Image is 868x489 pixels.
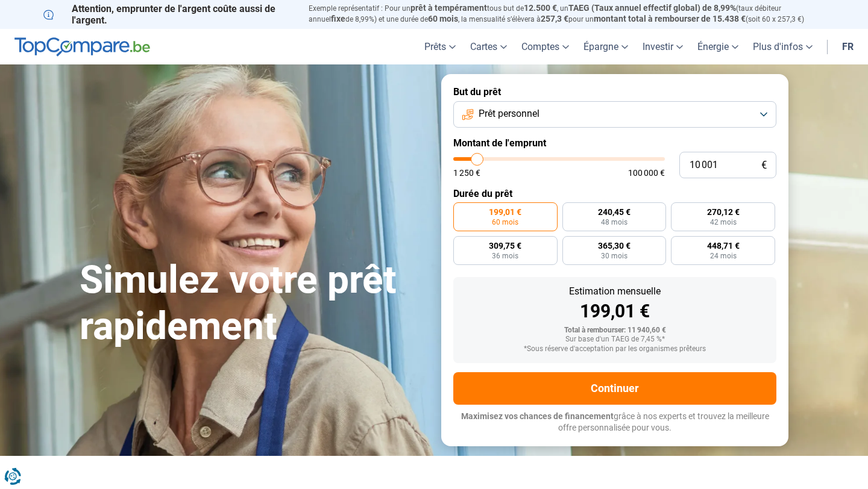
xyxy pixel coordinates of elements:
a: fr [835,29,861,64]
a: Épargne [576,29,635,64]
div: Sur base d'un TAEG de 7,45 %* [463,335,767,344]
div: 199,01 € [463,302,767,320]
span: 365,30 € [598,241,631,250]
span: fixe [331,14,345,23]
div: Estimation mensuelle [463,287,767,296]
span: 100 000 € [628,169,665,177]
span: 42 mois [710,219,737,226]
span: 270,12 € [707,208,740,216]
a: Prêts [417,29,463,64]
span: Maximisez vos chances de financement [461,411,614,421]
a: Comptes [514,29,576,64]
img: TopCompare [14,37,150,57]
span: 1 250 € [453,169,480,177]
label: But du prêt [453,86,776,98]
button: Continuer [453,372,776,405]
a: Investir [635,29,690,64]
div: Total à rembourser: 11 940,60 € [463,326,767,335]
label: Montant de l'emprunt [453,137,776,149]
p: grâce à nos experts et trouvez la meilleure offre personnalisée pour vous. [453,411,776,434]
span: 24 mois [710,252,737,260]
a: Énergie [690,29,746,64]
span: 12.500 € [524,3,557,13]
span: 48 mois [601,219,627,226]
span: 60 mois [428,14,458,23]
label: Durée du prêt [453,188,776,199]
p: Attention, emprunter de l'argent coûte aussi de l'argent. [43,3,294,26]
span: montant total à rembourser de 15.438 € [594,14,746,23]
span: 257,3 € [541,14,568,23]
span: Prêt personnel [479,107,539,120]
h1: Simulez votre prêt rapidement [80,257,427,350]
span: 448,71 € [707,241,740,250]
span: 240,45 € [598,208,631,216]
a: Cartes [463,29,514,64]
span: TAEG (Taux annuel effectif global) de 8,99% [568,3,736,13]
span: 36 mois [492,252,518,260]
p: Exemple représentatif : Pour un tous but de , un (taux débiteur annuel de 8,99%) et une durée de ... [309,3,825,25]
div: *Sous réserve d'acceptation par les organismes prêteurs [463,345,767,354]
span: 309,75 € [489,241,521,250]
span: prêt à tempérament [410,3,487,13]
span: € [761,160,767,170]
a: Plus d'infos [746,29,820,64]
button: Prêt personnel [453,101,776,128]
span: 199,01 € [489,208,521,216]
span: 30 mois [601,252,627,260]
span: 60 mois [492,219,518,226]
